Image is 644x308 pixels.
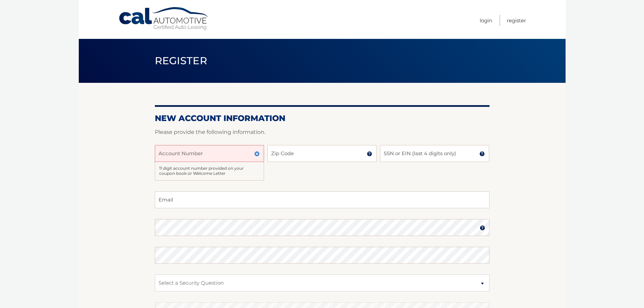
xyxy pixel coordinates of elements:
a: Register [507,15,526,26]
img: tooltip.svg [480,225,485,231]
input: Account Number [155,145,264,162]
a: Cal Automotive [118,7,210,31]
span: Register [155,54,208,67]
a: Login [480,15,492,26]
h2: New Account Information [155,113,490,123]
div: 11 digit account number provided on your coupon book or Welcome Letter [155,162,264,181]
p: Please provide the following information. [155,127,490,137]
input: SSN or EIN (last 4 digits only) [380,145,489,162]
input: Zip Code [267,145,377,162]
input: Email [155,191,490,208]
img: tooltip.svg [479,151,485,157]
img: close.svg [254,151,260,157]
img: tooltip.svg [367,151,372,157]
